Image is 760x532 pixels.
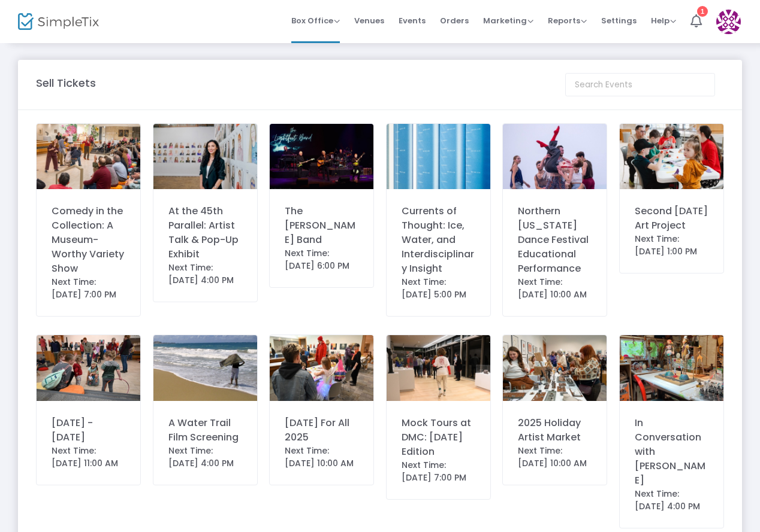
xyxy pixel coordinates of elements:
span: Events [399,5,426,36]
div: Next Time: [DATE] 1:00 PM [635,233,708,258]
span: Box Office [291,15,340,26]
span: Help [651,15,676,26]
span: Marketing [483,15,533,26]
div: Next Time: [DATE] 4:00 PM [635,488,708,513]
div: Comedy in the Collection: A Museum-Worthy Variety Show [52,204,125,276]
div: A Water Trail Film Screening [168,416,242,445]
div: In Conversation with [PERSON_NAME] [635,416,708,488]
img: DSC2271.JPG [270,335,373,400]
span: Settings [601,5,637,36]
div: [DATE] - [DATE] [52,416,125,445]
m-panel-title: Sell Tickets [36,75,96,91]
img: 638919939653333347image0.jpeg [503,124,607,189]
span: Orders [440,5,469,36]
span: Venues [354,5,384,36]
div: At the 45th Parallel: Artist Talk & Pop-Up Exhibit [168,204,242,262]
div: Next Time: [DATE] 4:00 PM [168,445,242,470]
div: Currents of Thought: Ice, Water, and Interdisciplinary Insight [402,204,475,276]
div: Next Time: [DATE] 10:00 AM [285,445,358,470]
div: Next Time: [DATE] 11:00 AM [52,445,125,470]
div: Next Time: [DATE] 5:00 PM [402,276,475,301]
div: [DATE] For All 2025 [285,416,358,445]
div: Next Time: [DATE] 6:00 PM [285,247,358,272]
span: Reports [548,15,587,26]
img: ZlamanyHeadshot2.jpg [153,124,257,189]
input: Search Events [565,73,715,96]
img: seaicedailydrawingdetailcrop.jpg [387,124,490,189]
div: Northern [US_STATE] Dance Festival Educational Performance [518,204,592,276]
img: DSC5899-Enhanced-NR.jpg [503,335,607,400]
div: The [PERSON_NAME] Band [285,204,358,247]
img: IMG0561.jpg [620,335,723,400]
div: Next Time: [DATE] 10:00 AM [518,445,592,470]
img: AWT-8inx10in-.jpg [153,335,257,400]
div: Mock Tours at DMC: [DATE] Edition [402,416,475,459]
div: Next Time: [DATE] 4:00 PM [168,262,242,287]
div: Next Time: [DATE] 10:00 AM [518,276,592,301]
div: 2025 Holiday Artist Market [518,416,592,445]
img: 638887191589416278Indigenous-Peoples-Day.JPG [37,335,140,400]
img: TLBMainPromo.jpeg [270,124,373,189]
div: Next Time: [DATE] 7:00 PM [52,276,125,301]
div: 1 [697,6,708,17]
div: Second [DATE] Art Project [635,204,708,233]
img: DSC6417.JPG [387,335,490,400]
img: 63888718183324700563883958879590506420240414-DSC3956.jpg [620,124,723,189]
div: Next Time: [DATE] 7:00 PM [402,459,475,484]
img: 20250214-DSC6534-Enhanced-NR.jpg [37,124,140,189]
